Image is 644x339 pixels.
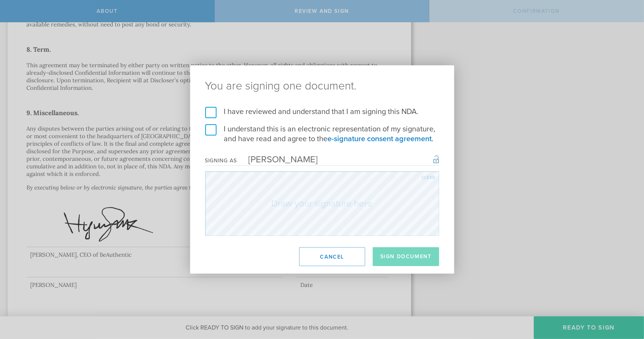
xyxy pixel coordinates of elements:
[237,154,318,165] div: [PERSON_NAME]
[299,247,365,266] button: Cancel
[205,107,439,117] label: I have reviewed and understand that I am signing this NDA.
[205,124,439,144] label: I understand this is an electronic representation of my signature, and have read and agree to the .
[373,247,439,266] button: Sign Document
[328,134,432,143] a: e-signature consent agreement
[205,80,439,92] ng-pluralize: You are signing one document.
[205,157,237,164] div: Signing as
